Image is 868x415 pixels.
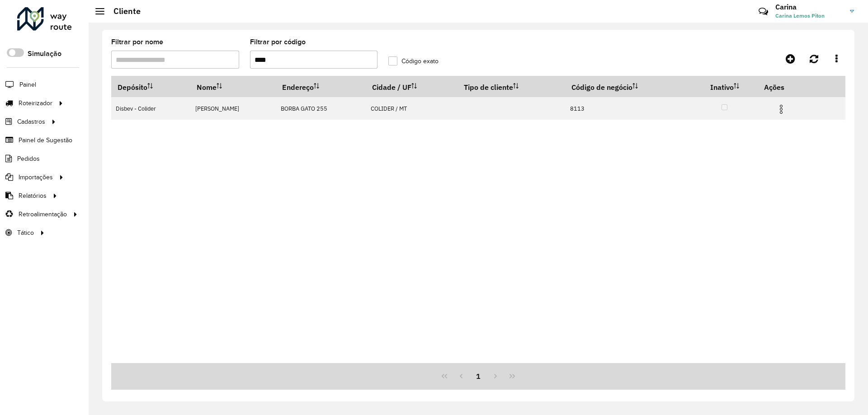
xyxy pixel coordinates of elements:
font: Ações [764,83,784,92]
font: Nome [197,83,217,92]
font: 8113 [570,105,585,112]
a: Contato Rápido [754,2,773,21]
font: Retroalimentação [19,211,67,218]
font: BORBA GATO 255 [281,105,327,112]
font: 1 [476,372,481,381]
font: Simulação [28,50,61,57]
font: Carina [775,2,797,11]
font: Depósito [118,83,147,92]
font: Cliente [113,6,141,16]
font: Painel [19,81,36,88]
font: [PERSON_NAME] [195,105,239,112]
font: Cidade / UF [372,83,411,92]
font: COLIDER / MT [371,105,407,112]
font: Cadastros [17,118,45,125]
font: Roteirizador [19,100,52,107]
font: Tático [17,229,34,236]
font: Inativo [710,83,734,92]
font: Tipo de cliente [464,83,513,92]
font: Carina Lemos Piton [775,12,825,19]
font: Disbev - Colider [116,105,156,112]
font: Painel de Sugestão [19,137,72,144]
font: Código exato [401,58,439,65]
font: Relatórios [19,192,47,199]
font: Endereço [282,83,314,92]
font: Importações [19,174,53,181]
font: Código de negócio [571,83,632,92]
font: Filtrar por nome [111,38,163,46]
font: Pedidos [17,155,40,162]
button: 1 [470,368,487,385]
font: Filtrar por código [250,38,306,46]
